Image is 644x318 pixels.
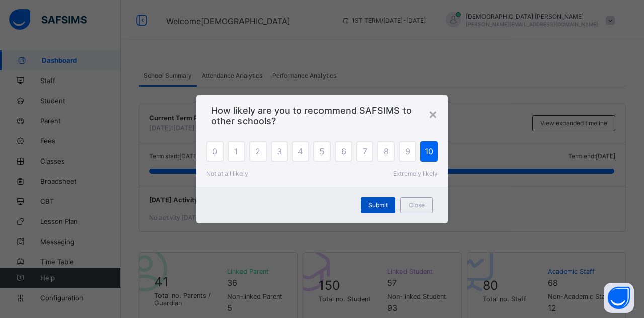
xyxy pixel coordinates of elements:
span: Submit [368,201,388,209]
span: 5 [319,146,325,156]
span: 7 [363,146,367,156]
span: 1 [234,146,238,156]
span: Extremely likely [393,170,438,177]
div: × [428,105,438,122]
button: Open asap [604,283,634,313]
span: 2 [255,146,260,156]
span: 4 [298,146,303,156]
span: 8 [384,146,389,156]
div: 0 [206,141,224,162]
span: 9 [405,146,410,156]
span: Close [409,201,425,209]
span: 10 [425,146,433,156]
span: 6 [341,146,346,156]
span: Not at all likely [206,170,248,177]
span: 3 [277,146,282,156]
span: How likely are you to recommend SAFSIMS to other schools? [211,105,433,126]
